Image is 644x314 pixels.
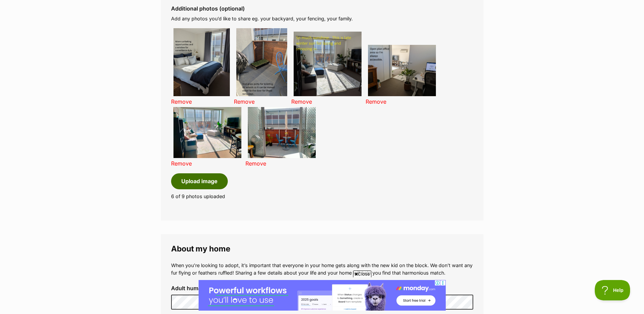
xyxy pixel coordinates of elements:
[245,160,266,167] a: Remove
[294,32,362,96] img: zyukedrnayskcxylwohs.jpg
[171,285,473,291] label: Adult humans (including yourself) (optional)
[368,45,436,96] img: cqlisbv9ita2kqtuldrp.jpg
[171,98,192,105] a: Remove
[171,262,473,276] p: When you’re looking to adopt, it’s important that everyone in your home gets along with the new k...
[171,173,228,189] button: Upload image
[248,107,316,158] img: rfymbxs4hpkk4mibzttt.jpg
[173,28,230,96] img: k8tjz86i7eisb9rd7j3y.jpg
[171,5,473,12] label: Additional photos (optional)
[171,15,473,22] p: Add any photos you’d like to share eg. your backyard, your fencing, your family.
[199,280,446,311] iframe: Advertisement
[236,28,288,96] img: y4qz8agsgz4whq5d0vx4.jpg
[171,160,192,167] a: Remove
[173,107,241,158] img: goguaduguzpaweax8mgn.jpg
[171,193,473,200] p: 6 of 9 photos uploaded
[291,98,312,105] a: Remove
[366,98,386,105] a: Remove
[353,271,371,277] span: Close
[234,98,255,105] a: Remove
[595,280,630,300] iframe: Help Scout Beacon - Open
[171,244,473,253] legend: About my home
